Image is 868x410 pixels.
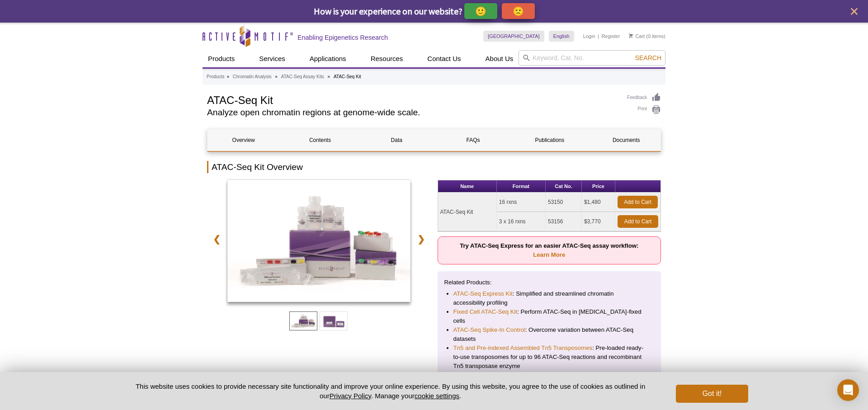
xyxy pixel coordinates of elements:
a: Login [583,33,595,39]
td: 53150 [546,193,582,212]
span: How is your experience on our website? [314,5,462,17]
a: Overview [208,129,279,151]
li: : Overcome variation between ATAC-Seq datasets [453,325,646,344]
th: Cat No. [546,180,582,193]
a: ATAC-Seq Assay Kits [281,73,324,81]
button: Got it! [676,385,748,403]
a: Cart [629,33,645,39]
li: : Multiplex more than 16 samples [453,371,646,389]
a: Publications [514,129,585,151]
a: Contents [284,129,356,151]
a: English [549,31,574,42]
h1: ATAC-Seq Kit [207,93,618,106]
td: ATAC-Seq Kit [438,193,497,231]
th: Price [582,180,615,193]
button: close [849,6,860,17]
li: : Simplified and streamlined chromatin accessibility profiling [453,289,646,307]
li: : Pre-loaded ready-to-use transposomes for up to 96 ATAC-Seq reactions and recombinant Tn5 transp... [453,344,646,371]
a: Documents [590,129,662,151]
button: Search [632,54,664,62]
li: (0 items) [629,31,665,42]
a: Feedback [627,93,661,103]
th: Name [438,180,497,193]
p: 🙁 [513,5,524,17]
a: ATAC-Seq Express Kit [453,289,513,298]
h2: Analyze open chromatin regions at genome-wide scale. [207,108,618,117]
td: 16 rxns [497,193,546,212]
li: » [328,74,330,79]
a: ATAC-Seq Kit [227,180,410,305]
strong: Try ATAC-Seq Express for an easier ATAC-Seq assay workflow: [460,242,638,258]
p: 🙂 [475,5,486,17]
a: Add to Cart [618,196,658,208]
a: Products [203,50,240,67]
h2: ATAC-Seq Kit Overview [207,161,661,173]
a: Chromatin Analysis [233,73,272,81]
a: About Us [480,50,519,67]
a: Print [627,105,661,115]
li: | [598,31,599,42]
td: 3 x 16 rxns [497,212,546,231]
a: Register [601,33,620,39]
h2: Enabling Epigenetics Research [297,33,388,42]
img: Your Cart [629,33,633,38]
td: 53156 [546,212,582,231]
a: Learn More [533,251,565,258]
a: Tn5 and Pre-indexed Assembled Tn5 Transposomes [453,344,593,353]
a: [GEOGRAPHIC_DATA] [483,31,544,42]
button: cookie settings [415,392,459,400]
a: Data [361,129,433,151]
td: $1,480 [582,193,615,212]
a: Services [254,50,291,67]
a: FAQs [437,129,509,151]
a: Products [207,73,224,81]
input: Keyword, Cat. No. [519,50,665,66]
a: Applications [304,50,352,67]
span: Search [635,54,661,61]
p: This website uses cookies to provide necessary site functionality and improve your online experie... [120,382,661,401]
a: ATAC-Seq Spike-In Control [453,325,525,335]
li: : Perform ATAC-Seq in [MEDICAL_DATA]-fixed cells [453,307,646,325]
a: Contact Us [422,50,466,67]
td: $3,770 [582,212,615,231]
a: ❯ [411,229,431,250]
a: ❮ [207,229,226,250]
a: Privacy Policy [330,392,371,400]
li: ATAC-Seq Kit [334,74,361,79]
li: » [275,74,278,79]
a: Resources [365,50,409,67]
a: Nextera™-Compatible Multiplex Primers (96 plex) [453,371,585,380]
div: Open Intercom Messenger [837,379,859,401]
li: » [226,74,229,79]
p: Related Products: [444,278,655,287]
th: Format [497,180,546,193]
a: Fixed Cell ATAC-Seq Kit [453,307,518,316]
a: Add to Cart [618,215,658,228]
img: ATAC-Seq Kit [227,180,410,302]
